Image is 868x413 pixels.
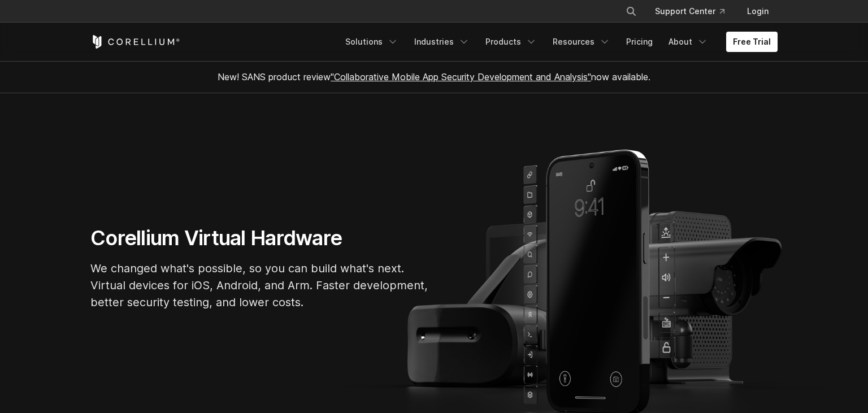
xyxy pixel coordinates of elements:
[338,32,405,52] a: Solutions
[738,1,778,21] a: Login
[612,1,778,21] div: Navigation Menu
[479,32,544,52] a: Products
[619,32,659,52] a: Pricing
[646,1,734,21] a: Support Center
[621,1,641,21] button: Search
[726,32,778,52] a: Free Trial
[90,225,429,251] h1: Corellium Virtual Hardware
[218,71,650,82] span: New! SANS product review now available.
[338,32,778,52] div: Navigation Menu
[662,32,715,52] a: About
[546,32,617,52] a: Resources
[331,71,591,82] a: "Collaborative Mobile App Security Development and Analysis"
[90,35,180,49] a: Corellium Home
[90,260,429,311] p: We changed what's possible, so you can build what's next. Virtual devices for iOS, Android, and A...
[407,32,476,52] a: Industries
